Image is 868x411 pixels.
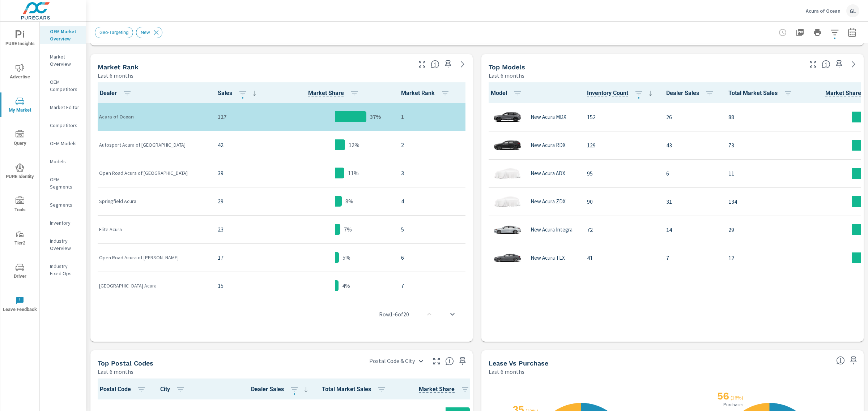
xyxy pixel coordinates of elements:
[493,219,522,241] img: glamour
[218,281,268,290] p: 15
[401,169,464,177] p: 3
[531,114,566,120] p: New Acura MDX
[50,237,80,252] p: Industry Overview
[98,63,139,71] h5: Market Rank
[531,198,566,205] p: New Acura ZDX
[493,134,522,156] img: glamour
[666,225,717,234] p: 14
[3,196,37,214] span: Tools
[666,169,717,178] p: 6
[342,253,350,262] p: 5%
[99,113,206,121] p: Acura of Ocean
[370,113,381,121] p: 37%
[50,53,80,68] p: Market Overview
[728,225,795,234] p: 29
[99,169,206,177] p: Open Road Acura of [GEOGRAPHIC_DATA]
[3,263,37,281] span: Driver
[457,59,468,70] a: See more details in report
[345,197,353,205] p: 8%
[493,163,522,184] img: glamour
[810,25,825,40] button: Print Report
[401,253,464,262] p: 6
[491,89,525,98] span: Model
[531,142,566,148] p: New Acura RDX
[587,113,655,121] p: 152
[99,141,206,148] p: Autosport Acura of [GEOGRAPHIC_DATA]
[308,89,362,98] span: Market Share
[50,104,80,111] p: Market Editor
[722,402,745,407] p: Purchases
[98,71,133,80] p: Last 6 months
[531,170,565,177] p: New Acura ADX
[531,226,573,233] p: New Acura Integra
[728,169,795,178] p: 11
[419,385,472,394] span: Market Share
[457,355,468,367] span: Save this to your personalized report
[40,261,86,279] div: Industry Fixed Ops
[50,28,80,42] p: OEM Market Overview
[401,281,464,290] p: 7
[40,138,86,149] div: OEM Models
[445,357,454,365] span: Top Postal Codes shows you how you rank, in terms of sales, to other dealerships in your market. ...
[431,355,442,367] button: Make Fullscreen
[666,197,717,206] p: 31
[251,385,310,394] span: Dealer Sales
[98,359,153,367] h5: Top Postal Codes
[489,359,548,367] h5: Lease vs Purchase
[40,156,86,167] div: Models
[442,59,454,70] span: Save this to your personalized report
[99,226,206,233] p: Elite Acura
[40,199,86,210] div: Segments
[379,310,409,319] p: Row 1 - 6 of 20
[50,158,80,165] p: Models
[587,141,655,150] p: 129
[728,141,795,150] p: 73
[95,30,133,35] span: Geo-Targeting
[3,97,37,114] span: My Market
[136,30,154,35] span: New
[793,25,807,40] button: "Export Report to PDF"
[50,122,80,129] p: Competitors
[825,89,861,98] span: Model Sales / Total Market Sales. [Market = within dealer PMA (or 60 miles if no PMA is defined) ...
[419,385,455,394] span: Postal Code Sales / Total Market Sales. [Market = within dealer PMA (or 60 miles if no PMA is def...
[587,254,655,262] p: 41
[822,60,830,69] span: Find the biggest opportunities within your model lineup nationwide. [Source: Market registration ...
[666,141,717,150] p: 43
[587,225,655,234] p: 72
[40,77,86,95] div: OEM Competitors
[218,169,268,177] p: 39
[218,225,268,234] p: 23
[100,89,135,98] span: Dealer
[50,176,80,190] p: OEM Segments
[0,22,39,321] div: nav menu
[98,367,133,376] p: Last 6 months
[401,140,464,149] p: 2
[3,64,37,81] span: Advertise
[587,89,628,98] span: The number of vehicles currently in dealer inventory. This does not include shared inventory, nor...
[489,63,525,71] h5: Top Models
[587,89,655,98] span: Inventory Count
[218,140,268,149] p: 42
[40,51,86,69] div: Market Overview
[3,130,37,148] span: Query
[308,89,344,98] span: Dealer Sales / Total Market Sales. [Market = within dealer PMA (or 60 miles if no PMA is defined)...
[731,394,745,401] p: ( 16% )
[40,102,86,113] div: Market Editor
[848,59,859,70] a: See more details in report
[365,355,428,367] div: Postal Code & City
[807,59,819,70] button: Make Fullscreen
[99,254,206,261] p: Open Road Acura of [PERSON_NAME]
[728,197,795,206] p: 134
[3,163,37,181] span: PURE Identity
[3,230,37,247] span: Tier2
[136,27,162,38] div: New
[489,71,524,80] p: Last 6 months
[493,247,522,269] img: glamour
[342,281,350,290] p: 4%
[728,113,795,121] p: 88
[50,78,80,93] p: OEM Competitors
[587,197,655,206] p: 90
[322,385,389,394] span: Total Market Sales
[587,169,655,178] p: 95
[401,113,464,121] p: 1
